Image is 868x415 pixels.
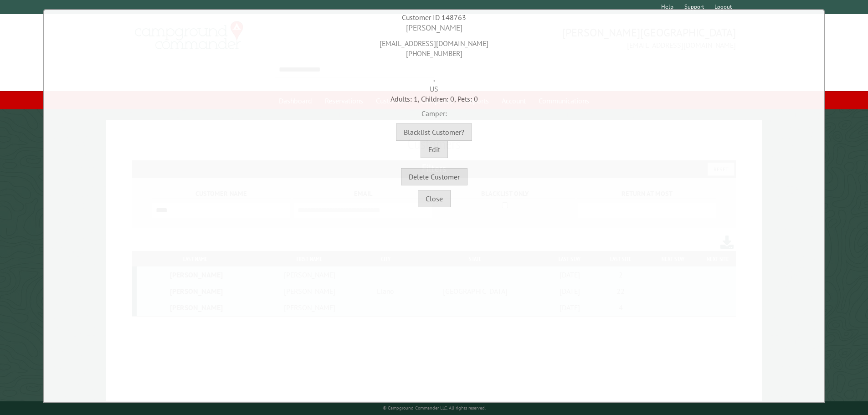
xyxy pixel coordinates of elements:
[401,168,467,185] button: Delete Customer
[46,34,822,59] div: [EMAIL_ADDRESS][DOMAIN_NAME] [PHONE_NUMBER]
[421,141,448,158] button: Edit
[46,59,822,94] div: , US
[396,123,472,141] button: Blacklist Customer?
[46,94,822,104] div: Adults: 1, Children: 0, Pets: 0
[383,405,486,411] small: © Campground Commander LLC. All rights reserved.
[46,104,822,118] div: Camper:
[418,190,451,207] button: Close
[46,22,822,34] div: [PERSON_NAME]
[46,12,822,22] div: Customer ID 148763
